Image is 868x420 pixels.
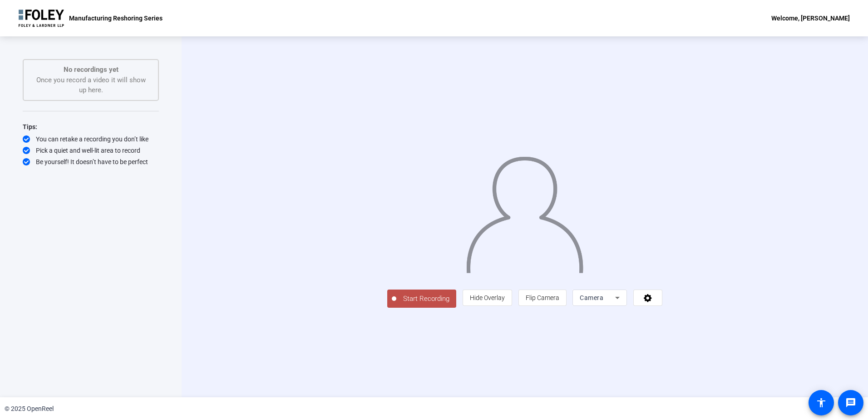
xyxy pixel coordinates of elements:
[470,294,505,301] span: Hide Overlay
[396,294,456,304] span: Start Recording
[465,149,584,273] img: overlay
[526,294,559,301] span: Flip Camera
[23,121,159,132] div: Tips:
[18,9,64,27] img: OpenReel logo
[387,290,456,308] button: Start Recording
[33,65,149,95] div: Once you record a video it will show up here.
[23,135,159,144] div: You can retake a recording you don’t like
[33,65,149,75] p: No recordings yet
[23,157,159,166] div: Be yourself! It doesn’t have to be perfect
[69,13,163,24] p: Manufacturing Reshoring Series
[463,290,512,306] button: Hide Overlay
[771,13,850,24] div: Welcome, [PERSON_NAME]
[580,294,603,301] span: Camera
[518,290,567,306] button: Flip Camera
[23,146,159,155] div: Pick a quiet and well-lit area to record
[816,397,827,408] mat-icon: accessibility
[5,404,54,414] div: © 2025 OpenReel
[845,397,856,408] mat-icon: message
